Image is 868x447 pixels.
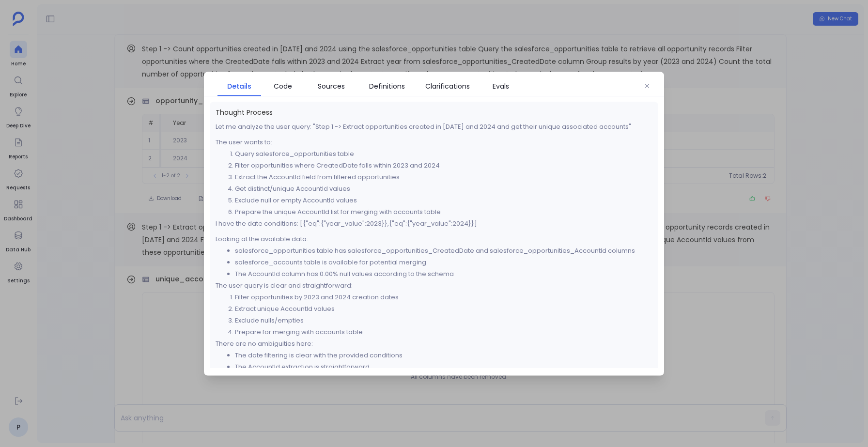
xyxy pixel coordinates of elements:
li: Extract unique AccountId values [235,303,652,314]
li: Filter opportunities where CreatedDate falls within 2023 and 2024 [235,159,652,171]
li: Prepare for merging with accounts table [235,326,652,338]
p: There are no ambiguities here: [216,338,652,349]
li: salesforce_accounts table is available for potential merging [235,256,652,268]
li: The AccountId extraction is straightforward [235,361,652,372]
li: Exclude nulls/empties [235,314,652,326]
li: The date filtering is clear with the provided conditions [235,349,652,361]
li: Prepare the unique AccountId list for merging with accounts table [235,206,652,217]
span: Code [274,80,292,91]
p: I have the date conditions: [{"eq":{"year_value":2023}},{"eq":{"year_value":2024}}] [216,217,652,229]
span: Sources [318,80,345,91]
li: Get distinct/unique AccountId values [235,183,652,194]
li: Query salesforce_opportunities table [235,148,652,159]
li: The AccountId column has 0.00% null values according to the schema [235,268,652,279]
p: Looking at the available data: [216,233,652,245]
span: Evals [493,80,509,91]
span: Details [227,80,251,91]
li: Extract the AccountId field from filtered opportunities [235,171,652,183]
span: Thought Process [216,107,652,117]
li: Filter opportunities by 2023 and 2024 creation dates [235,291,652,303]
span: Clarifications [425,80,470,91]
p: The user query is clear and straightforward: [216,279,652,291]
span: Definitions [369,80,405,91]
li: Exclude null or empty AccountId values [235,194,652,206]
p: The user wants to: [216,136,652,148]
li: salesforce_opportunities table has salesforce_opportunities_CreatedDate and salesforce_opportunit... [235,245,652,256]
p: Let me analyze the user query: "Step 1 -> Extract opportunities created in [DATE] and 2024 and ge... [216,121,652,132]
